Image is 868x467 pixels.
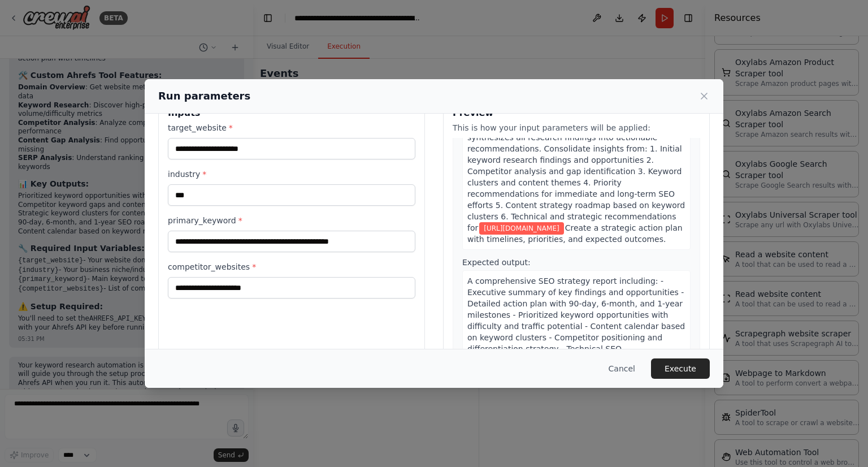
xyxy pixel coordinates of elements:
button: Execute [651,358,710,379]
span: A comprehensive SEO strategy report including: - Executive summary of key findings and opportunit... [467,276,685,387]
label: competitor_websites [168,261,415,273]
label: primary_keyword [168,215,415,226]
label: target_website [168,122,415,133]
span: Expected output: [462,258,531,267]
span: Variable: target_website [479,222,563,235]
h2: Run parameters [158,88,250,104]
p: This is how your input parameters will be applied: [453,122,700,133]
button: Cancel [600,358,644,379]
span: Create a strategic action plan with timelines, priorities, and expected outcomes. [467,223,683,244]
label: industry [168,168,415,180]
